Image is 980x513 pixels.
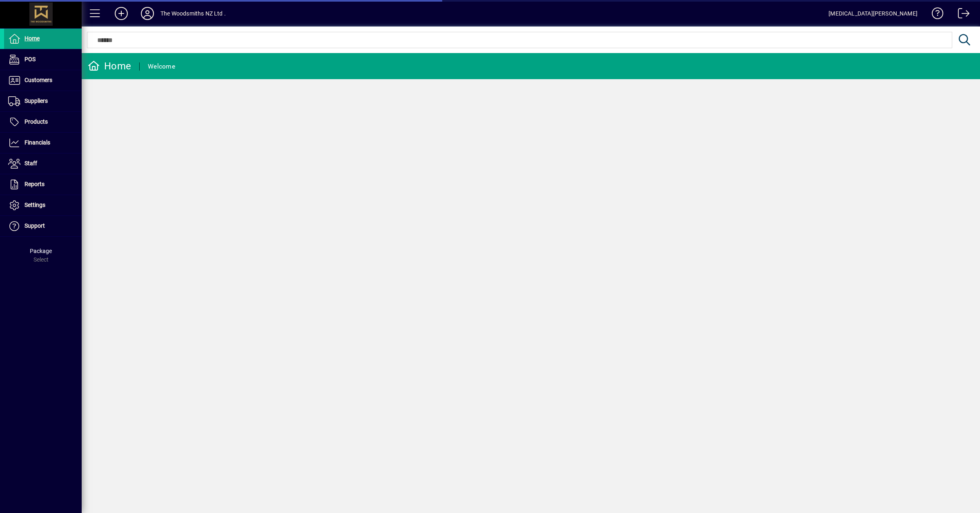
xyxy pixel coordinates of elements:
[24,222,45,229] span: Support
[24,139,50,146] span: Financials
[4,216,82,236] a: Support
[4,133,82,153] a: Financials
[148,60,175,73] div: Welcome
[4,49,82,70] a: POS
[4,153,82,174] a: Staff
[24,35,40,42] span: Home
[4,195,82,215] a: Settings
[24,202,45,208] span: Settings
[24,118,48,125] span: Products
[160,7,226,20] div: The Woodsmiths NZ Ltd .
[952,2,970,28] a: Logout
[4,91,82,111] a: Suppliers
[24,160,37,167] span: Staff
[108,6,134,21] button: Add
[88,60,131,73] div: Home
[24,77,52,83] span: Customers
[4,112,82,132] a: Products
[4,70,82,91] a: Customers
[134,6,160,21] button: Profile
[24,98,48,104] span: Suppliers
[30,248,52,254] span: Package
[24,181,45,187] span: Reports
[926,2,944,28] a: Knowledge Base
[829,7,918,20] div: [MEDICAL_DATA][PERSON_NAME]
[4,174,82,195] a: Reports
[24,56,36,62] span: POS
